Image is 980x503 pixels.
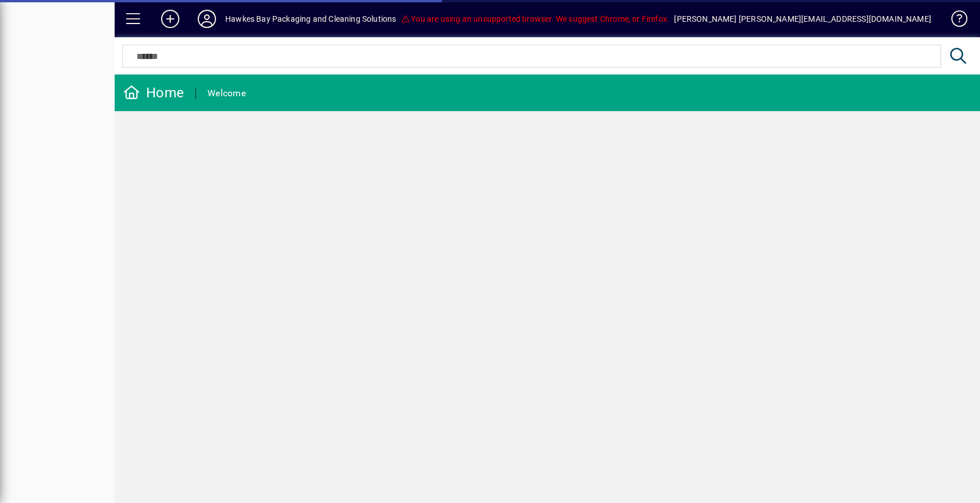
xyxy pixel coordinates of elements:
a: Knowledge Base [943,2,966,40]
div: [PERSON_NAME] [PERSON_NAME][EMAIL_ADDRESS][DOMAIN_NAME] [674,10,931,28]
div: Home [123,84,184,102]
button: Profile [189,9,225,29]
div: Hawkes Bay Packaging and Cleaning Solutions [225,10,397,28]
div: Welcome [207,84,246,103]
span: You are using an unsupported browser. We suggest Chrome, or Firefox. [401,14,669,23]
button: Add [152,9,189,29]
